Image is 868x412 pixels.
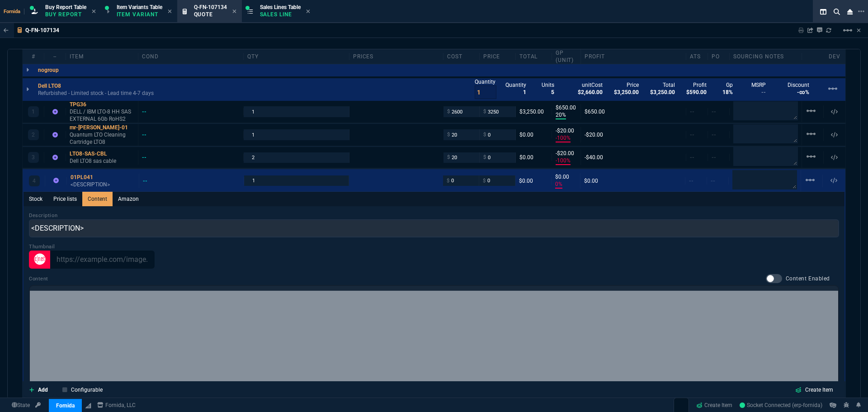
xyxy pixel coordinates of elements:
[690,154,694,161] span: --
[24,192,48,206] a: Stock
[483,131,486,138] span: $
[38,90,154,97] p: Refurbished - Limited stock - Lead time 4-7 days
[556,104,577,111] p: $650.00
[555,180,562,189] p: 0%
[32,154,35,161] p: 3
[519,154,548,161] div: $0.00
[712,109,716,115] span: --
[142,131,155,138] div: --
[483,108,486,115] span: $
[29,213,57,218] label: Description
[260,4,301,10] span: Sales Lines Table
[70,124,134,131] div: mr-[PERSON_NAME]-01
[816,6,830,17] nx-icon: Split Panels
[52,132,58,138] nx-icon: Item not found in Business Central. The quote is still valid.
[693,398,736,412] a: Create Item
[82,192,113,206] a: Content
[71,386,103,394] p: Configurable
[585,154,682,161] div: -$40.00
[50,251,155,269] input: https://example.com/image.png
[38,66,59,74] p: nogroup
[194,4,227,10] span: Q-FN-107134
[71,181,135,188] p: <DESCRIPTION>
[712,132,716,138] span: --
[842,25,853,36] mat-icon: Example home icon
[581,53,686,60] div: Profit
[70,150,134,157] div: LTO8-SAS-CBL
[32,131,35,138] p: 2
[555,173,576,180] p: $0.00
[52,154,58,161] nx-icon: Item not found in Business Central. The quote is still valid.
[29,275,48,283] label: Content
[33,401,43,409] a: API TOKEN
[519,177,547,185] div: $0.00
[516,53,552,60] div: Total
[349,53,443,60] div: prices
[556,157,571,165] p: -100%
[788,384,840,396] a: Create Item
[44,53,66,60] div: --
[857,27,861,34] a: Hide Workbench
[38,386,48,394] p: Add
[690,132,694,138] span: --
[711,178,715,184] span: --
[552,49,581,64] div: GP (unit)
[806,128,816,139] mat-icon: Example home icon
[483,177,486,185] span: $
[447,131,450,138] span: $
[260,11,301,18] p: Sales Line
[29,219,839,237] input: Line Description
[712,154,716,161] span: --
[830,6,844,17] nx-icon: Search
[447,154,450,161] span: $
[29,244,55,250] label: Thumbnail
[117,11,162,18] p: Item Variant
[4,27,9,33] nx-icon: Back to Table
[142,108,155,115] div: --
[138,53,244,60] div: cond
[117,4,162,10] span: Item Variants Table
[25,27,59,34] p: Q-FN-107134
[556,134,571,142] p: -100%
[443,53,480,60] div: cost
[805,175,816,185] mat-icon: Example home icon
[806,105,816,116] mat-icon: Example home icon
[858,7,864,16] nx-icon: Open New Tab
[556,127,577,134] p: -$20.00
[23,53,44,60] div: #
[194,11,227,18] p: Quote
[52,109,58,115] nx-icon: Item not found in Business Central. The quote is still valid.
[48,192,82,206] a: Price lists
[70,108,134,123] p: DELL / IBM LTO-8 HH SAS EXTERNAL 6Gb RoHS2
[483,154,486,161] span: $
[142,154,155,161] div: --
[740,401,822,409] a: 8m9Wqn70JjMD0ckJAABE
[306,8,310,15] nx-icon: Close Tab
[447,177,449,185] span: $
[786,275,830,282] span: Content Enabled
[556,150,577,157] p: -$20.00
[585,131,682,138] div: -$20.00
[708,53,730,60] div: PO
[92,8,96,15] nx-icon: Close Tab
[844,6,856,17] nx-icon: Close Workbench
[585,108,682,115] div: $650.00
[232,8,236,15] nx-icon: Close Tab
[827,83,838,94] mat-icon: Example home icon
[71,174,135,181] div: 01PL041
[740,402,822,408] span: Socket Connected (erp-fornida)
[70,131,134,146] p: Quantum LTO Cleaning Cartridge LTO8
[689,178,693,184] span: --
[584,177,681,185] div: $0.00
[686,53,708,60] div: ATS
[70,157,134,165] p: Dell LTO8 sas cable
[690,109,694,115] span: --
[519,108,548,115] div: $3,250.00
[168,8,172,15] nx-icon: Close Tab
[9,401,33,409] a: Global State
[94,401,138,409] a: msbcCompanyName
[824,53,845,60] div: dev
[53,178,59,184] nx-icon: Item not found in Business Central. The quote is still valid.
[32,108,35,115] p: 1
[556,111,566,119] p: 20%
